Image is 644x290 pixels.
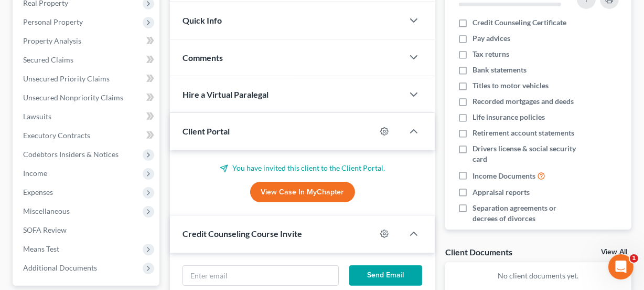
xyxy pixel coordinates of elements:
span: Unsecured Priority Claims [23,74,110,83]
span: Income [23,169,47,178]
a: View All [601,248,627,256]
a: Secured Claims [15,50,159,69]
span: Executory Contracts [23,131,90,140]
span: Hire a Virtual Paralegal [183,89,269,99]
span: Expenses [23,188,53,196]
span: Tax returns [473,49,509,59]
a: Executory Contracts [15,126,159,145]
a: Property Analysis [15,32,159,50]
span: Lawsuits [23,112,51,121]
span: Unsecured Nonpriority Claims [23,93,123,102]
a: View Case in MyChapter [250,182,355,203]
span: 1 [630,254,638,263]
a: Unsecured Priority Claims [15,69,159,88]
span: Income Documents [473,171,535,181]
span: Recorded mortgages and deeds [473,96,574,107]
span: Means Test [23,244,59,253]
span: Life insurance policies [473,112,545,122]
span: Titles to motor vehicles [473,80,549,91]
span: Credit Counseling Certificate [473,17,566,28]
span: Credit Counseling Course Invite [183,229,302,239]
span: Miscellaneous [23,206,70,215]
span: Personal Property [23,17,83,26]
span: Additional Documents [23,263,97,272]
span: Bank statements [473,65,527,75]
input: Enter email [183,266,338,286]
p: You have invited this client to the Client Portal. [183,163,422,173]
a: Lawsuits [15,107,159,126]
div: Client Documents [445,246,512,257]
span: SOFA Review [23,225,67,234]
span: Secured Claims [23,55,73,64]
span: Comments [183,53,223,63]
span: Appraisal reports [473,187,530,198]
span: Quick Info [183,15,222,25]
a: Unsecured Nonpriority Claims [15,88,159,107]
span: Separation agreements or decrees of divorces [473,203,576,224]
span: Client Portal [183,126,230,136]
a: SOFA Review [15,221,159,240]
button: Send Email [349,265,422,286]
span: Drivers license & social security card [473,143,576,164]
span: Retirement account statements [473,128,574,138]
iframe: Intercom live chat [608,254,634,279]
span: Pay advices [473,33,510,44]
p: No client documents yet. [454,271,623,281]
span: Codebtors Insiders & Notices [23,150,119,159]
span: Property Analysis [23,36,81,45]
